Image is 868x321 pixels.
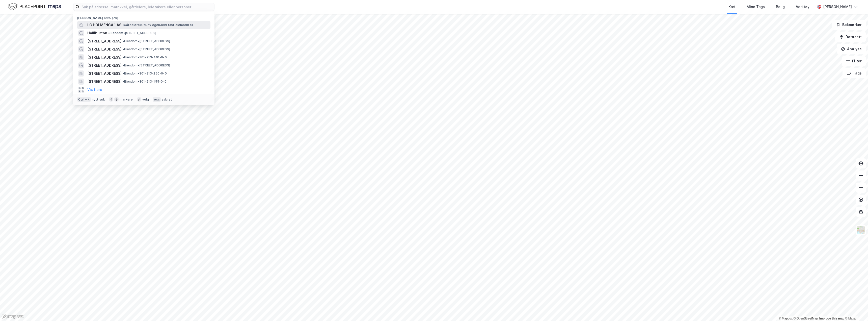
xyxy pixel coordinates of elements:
span: Eiendom • [STREET_ADDRESS] [123,47,170,51]
div: Kontrollprogram for chat [843,297,868,321]
button: Datasett [835,32,866,42]
button: Filter [842,56,866,66]
div: [PERSON_NAME] søk (74) [73,12,214,21]
span: • [123,80,124,83]
img: logo.f888ab2527a4732fd821a326f86c7f29.svg [8,2,61,11]
span: Eiendom • [STREET_ADDRESS] [123,39,170,43]
a: Mapbox [779,317,793,320]
iframe: Chat Widget [843,297,868,321]
span: [STREET_ADDRESS] [87,62,122,68]
span: Eiendom • 301-213-155-0-0 [123,80,167,84]
a: Improve this map [819,317,844,320]
div: avbryt [162,97,172,102]
span: LC HOLMENGA 1 AS [87,22,121,28]
div: Verktøy [796,4,809,10]
span: • [123,63,124,67]
button: Tags [843,68,866,78]
span: Halliburton [87,30,107,36]
button: Analyse [837,44,866,54]
span: • [123,39,124,43]
span: • [123,71,124,75]
span: Eiendom • 301-213-250-0-0 [123,71,167,76]
a: Mapbox homepage [2,314,24,319]
span: Gårdeiere • Utl. av egen/leid fast eiendom el. [122,23,194,27]
span: [STREET_ADDRESS] [87,46,122,52]
span: Eiendom • [STREET_ADDRESS] [123,63,170,67]
span: • [123,47,124,51]
span: Eiendom • 301-213-401-0-0 [123,55,167,59]
div: Ctrl + k [77,97,91,102]
input: Søk på adresse, matrikkel, gårdeiere, leietakere eller personer [79,3,214,11]
span: Eiendom • [STREET_ADDRESS] [108,31,156,35]
button: Vis flere [87,87,102,93]
button: Bokmerker [832,20,866,30]
div: Bolig [776,4,785,10]
a: OpenStreetMap [794,317,818,320]
div: Mine Tags [747,4,765,10]
div: velg [142,97,149,102]
div: nytt søk [92,97,105,102]
span: [STREET_ADDRESS] [87,70,122,77]
span: [STREET_ADDRESS] [87,38,122,44]
span: • [122,23,124,27]
span: • [108,31,110,35]
img: Z [856,225,866,235]
div: [PERSON_NAME] [823,4,852,10]
div: esc [153,97,161,102]
div: markere [120,97,133,102]
div: Kart [728,4,736,10]
span: [STREET_ADDRESS] [87,79,122,85]
span: [STREET_ADDRESS] [87,54,122,60]
span: • [123,55,124,59]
